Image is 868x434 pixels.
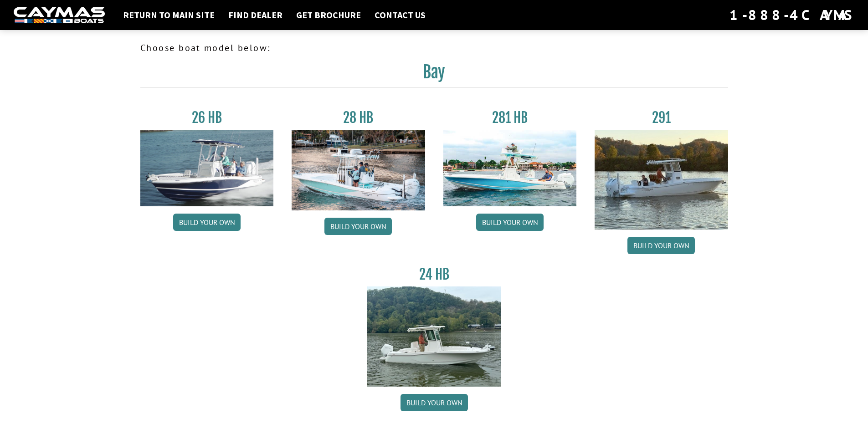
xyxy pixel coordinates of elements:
[292,109,425,126] h3: 28 HB
[367,266,501,283] h3: 24 HB
[443,130,577,206] img: 28-hb-twin.jpg
[140,62,728,87] h2: Bay
[370,9,430,21] a: Contact Us
[401,394,468,411] a: Build your own
[140,130,274,206] img: 26_new_photo_resized.jpg
[118,9,219,21] a: Return to main site
[14,7,105,24] img: white-logo-c9c8dbefe5ff5ceceb0f0178aa75bf4bb51f6bca0971e226c86eb53dfe498488.png
[140,41,728,55] p: Choose boat model below:
[224,9,287,21] a: Find Dealer
[627,237,695,254] a: Build your own
[729,5,854,25] div: 1-888-4CAYMAS
[595,130,728,230] img: 291_Thumbnail.jpg
[595,109,728,126] h3: 291
[476,214,544,231] a: Build your own
[140,109,274,126] h3: 26 HB
[443,109,577,126] h3: 281 HB
[292,130,425,210] img: 28_hb_thumbnail_for_caymas_connect.jpg
[367,286,501,386] img: 24_HB_thumbnail.jpg
[324,218,392,235] a: Build your own
[173,214,241,231] a: Build your own
[292,9,365,21] a: Get Brochure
